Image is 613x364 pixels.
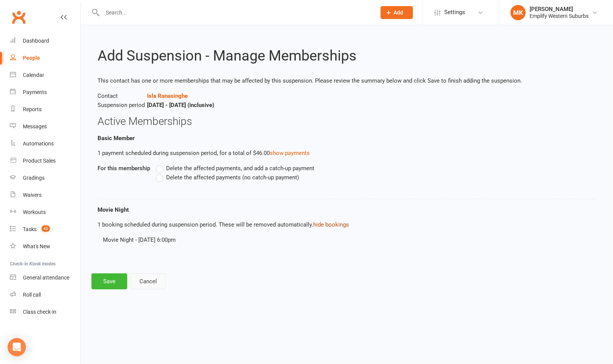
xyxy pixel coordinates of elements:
div: People [23,55,40,61]
span: Suspension period [98,101,147,110]
a: Workouts [10,204,80,221]
a: Messages [10,118,80,135]
p: 1 payment scheduled during suspension period, for a total of $46.00 [98,148,596,158]
input: Search... [100,7,371,18]
b: Movie Night [98,206,129,213]
span: Delete the affected payments, and add a catch-up payment [166,164,314,172]
div: Workouts [23,209,46,215]
div: Messages [23,123,47,129]
div: Product Sales [23,158,56,164]
strong: [DATE] - [DATE] (inclusive) [147,102,214,109]
h3: Active Memberships [98,116,596,128]
a: Isla Ranasinghe [147,93,188,99]
button: Save [91,273,127,289]
a: Product Sales [10,152,80,169]
a: Tasks 42 [10,221,80,238]
div: Gradings [23,175,45,181]
div: Roll call [23,292,41,298]
a: Waivers [10,187,80,204]
span: 1 booking scheduled during suspension period. These will be removed automatically. [98,221,349,228]
a: Class kiosk mode [10,303,80,321]
div: General attendance [23,275,69,281]
div: Waivers [23,192,42,198]
a: show payments [270,150,310,156]
div: Class check-in [23,309,56,315]
div: Payments [23,89,47,95]
button: Cancel [131,273,166,289]
a: Automations [10,135,80,152]
div: Movie Night - [DATE] 6:00pm [103,235,596,244]
div: Open Intercom Messenger [8,338,26,356]
a: Reports [10,101,80,118]
div: Calendar [23,72,44,78]
button: hide bookings [313,220,349,229]
span: Settings [444,4,465,21]
b: Basic Member [98,135,135,142]
a: General attendance kiosk mode [10,269,80,286]
div: [PERSON_NAME] [530,6,589,13]
a: What's New [10,238,80,255]
a: People [10,49,80,67]
div: Reports [23,106,42,112]
a: Payments [10,84,80,101]
div: What's New [23,243,50,249]
a: Roll call [10,286,80,303]
div: Emplify Western Suburbs [530,13,589,19]
span: 42 [42,225,50,232]
a: Dashboard [10,32,80,49]
a: Calendar [10,67,80,84]
label: For this membership [98,164,150,173]
button: Add [381,6,413,19]
div: MK [511,5,526,20]
a: Clubworx [9,8,28,27]
div: Dashboard [23,38,49,44]
p: This contact has one or more memberships that may be affected by this suspension. Please review t... [98,76,596,85]
a: Gradings [10,169,80,187]
h2: Add Suspension - Manage Memberships [98,48,596,64]
span: Contact [98,91,147,101]
span: Delete the affected payments (no catch-up payment) [166,173,299,181]
span: Add [394,10,403,16]
div: Tasks [23,226,37,232]
div: Automations [23,140,54,147]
